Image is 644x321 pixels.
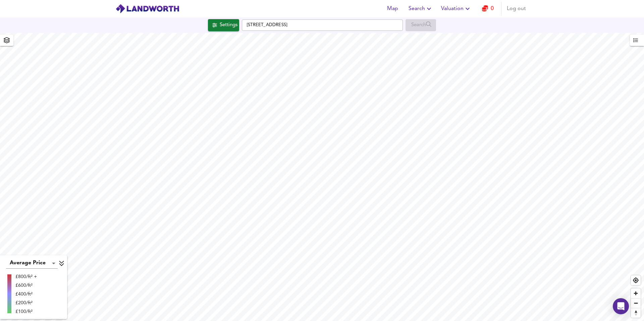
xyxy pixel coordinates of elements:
[406,2,436,15] button: Search
[406,19,436,31] div: Enable a Source before running a Search
[631,299,641,308] span: Zoom out
[208,19,239,31] div: Click to configure Search Settings
[613,298,629,314] div: Open Intercom Messenger
[220,21,237,30] div: Settings
[438,2,474,15] button: Valuation
[382,2,403,15] button: Map
[15,308,37,315] div: £100/ft²
[631,308,641,318] button: Reset bearing to north
[477,2,498,15] button: 0
[15,291,37,298] div: £400/ft²
[631,275,641,285] button: Find my location
[482,4,494,13] a: 0
[115,4,179,14] img: logo
[15,282,37,289] div: £600/ft²
[504,2,529,15] button: Log out
[15,273,37,280] div: £800/ft² +
[242,19,403,31] input: Enter a location...
[384,4,400,13] span: Map
[6,258,58,269] div: Average Price
[631,298,641,308] button: Zoom out
[15,300,37,306] div: £200/ft²
[631,288,641,298] button: Zoom in
[208,19,239,31] button: Settings
[409,4,433,13] span: Search
[507,4,526,13] span: Log out
[631,308,641,318] span: Reset bearing to north
[441,4,472,13] span: Valuation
